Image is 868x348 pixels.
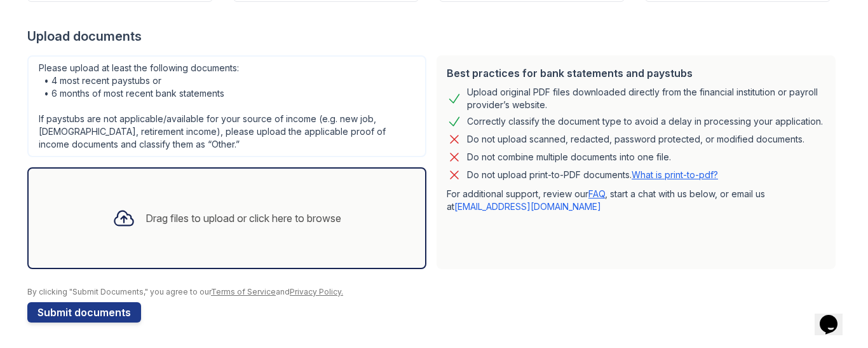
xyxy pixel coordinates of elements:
[290,287,343,296] a: Privacy Policy.
[27,55,426,157] div: Please upload at least the following documents: • 4 most recent paystubs or • 6 months of most re...
[27,287,841,297] div: By clicking "Submit Documents," you agree to our and
[467,86,825,111] div: Upload original PDF files downloaded directly from the financial institution or payroll provider’...
[447,66,825,81] div: Best practices for bank statements and paystubs
[467,132,804,147] div: Do not upload scanned, redacted, password protected, or modified documents.
[467,169,718,181] p: Do not upload print-to-PDF documents.
[27,27,841,45] div: Upload documents
[447,188,825,213] p: For additional support, review our , start a chat with us below, or email us at
[27,302,141,323] button: Submit documents
[588,188,605,199] a: FAQ
[211,287,276,296] a: Terms of Service
[815,297,855,335] iframe: chat widget
[467,150,671,165] div: Do not combine multiple documents into one file.
[454,201,601,212] a: [EMAIL_ADDRESS][DOMAIN_NAME]
[467,114,823,129] div: Correctly classify the document type to avoid a delay in processing your application.
[632,169,718,180] a: What is print-to-pdf?
[146,211,341,226] div: Drag files to upload or click here to browse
